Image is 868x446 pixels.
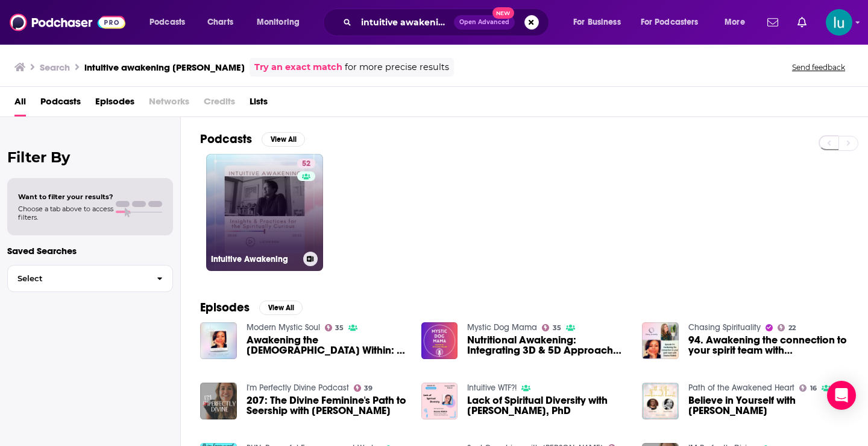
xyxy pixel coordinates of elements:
[259,301,303,315] button: View All
[467,383,517,393] a: Intuitive WTF?!
[40,92,81,116] a: Podcasts
[7,148,173,166] h2: Filter By
[364,386,373,391] span: 39
[247,395,407,416] span: 207: The Divine Feminine's Path to Seership with [PERSON_NAME]
[778,324,796,331] a: 22
[716,13,760,32] button: open menu
[200,300,303,315] a: EpisodesView All
[633,13,716,32] button: open menu
[459,19,509,25] span: Open Advanced
[421,322,458,359] img: Nutritional Awakening: Integrating 3D & 5D Approaches to Nourishment with Dr Deanna Minich
[200,132,305,147] a: PodcastsView All
[688,322,761,333] a: Chasing Spirituality
[200,300,250,315] h2: Episodes
[454,15,515,30] button: Open AdvancedNew
[149,92,189,116] span: Networks
[688,395,849,416] span: Believe in Yourself with [PERSON_NAME]
[335,8,561,36] div: Search podcasts, credits, & more...
[467,335,627,355] a: Nutritional Awakening: Integrating 3D & 5D Approaches to Nourishment with Dr Deanna Minich
[200,13,241,32] a: Charts
[335,325,344,331] span: 35
[763,12,783,33] a: Show notifications dropdown
[297,159,315,168] a: 52
[688,335,849,355] span: 94. Awakening the connection to your spirit team with [PERSON_NAME]
[799,384,817,392] a: 16
[325,324,344,331] a: 35
[84,62,245,73] h3: intuitive awakening [PERSON_NAME]
[810,386,817,391] span: 16
[826,9,852,36] button: Show profile menu
[467,395,627,416] a: Lack of Spiritual Diversity with Deanna Riddick, PhD
[204,92,235,116] span: Credits
[788,62,849,72] button: Send feedback
[826,9,852,36] img: User Profile
[345,60,449,74] span: for more precise results
[642,383,679,419] img: Believe in Yourself with Deanna Riddick
[18,193,113,201] span: Want to filter your results?
[688,335,849,355] a: 94. Awakening the connection to your spirit team with Deanna Riddick
[788,325,796,331] span: 22
[248,13,315,32] button: open menu
[467,322,537,333] a: Mystic Dog Mama
[688,383,794,393] a: Path of the Awakened Heart
[421,383,458,419] img: Lack of Spiritual Diversity with Deanna Riddick, PhD
[467,335,627,355] span: Nutritional Awakening: Integrating 3D & 5D Approaches to Nourishment with [PERSON_NAME]
[641,14,699,31] span: For Podcasters
[354,384,373,392] a: 39
[247,335,407,355] a: Awakening the Goddess Within: A Journey of Empowerment with Deanna Riddick
[542,324,561,331] a: 35
[247,383,349,393] a: I'm Perfectly Divine Podcast
[725,14,745,31] span: More
[356,13,454,32] input: Search podcasts, credits, & more...
[642,322,679,359] img: 94. Awakening the connection to your spirit team with Deanna Riddick
[8,275,147,282] span: Select
[254,60,342,74] a: Try an exact match
[40,62,70,73] h3: Search
[207,14,233,31] span: Charts
[565,13,636,32] button: open menu
[827,381,856,410] div: Open Intercom Messenger
[200,132,252,147] h2: Podcasts
[7,245,173,256] p: Saved Searches
[14,92,26,116] a: All
[141,13,201,32] button: open menu
[200,383,237,419] img: 207: The Divine Feminine's Path to Seership with Deanna Riddick
[553,325,561,331] span: 35
[302,158,310,170] span: 52
[688,395,849,416] a: Believe in Yourself with Deanna Riddick
[95,92,134,116] a: Episodes
[7,265,173,292] button: Select
[467,395,627,416] span: Lack of Spiritual Diversity with [PERSON_NAME], PhD
[10,11,125,34] img: Podchaser - Follow, Share and Rate Podcasts
[247,322,320,333] a: Modern Mystic Soul
[247,395,407,416] a: 207: The Divine Feminine's Path to Seership with Deanna Riddick
[793,12,811,33] a: Show notifications dropdown
[200,322,237,359] img: Awakening the Goddess Within: A Journey of Empowerment with Deanna Riddick
[262,132,305,147] button: View All
[247,335,407,355] span: Awakening the [DEMOGRAPHIC_DATA] Within: A Journey of Empowerment with [PERSON_NAME]
[250,92,268,116] a: Lists
[149,14,185,31] span: Podcasts
[573,14,621,31] span: For Business
[826,9,852,36] span: Logged in as lusodano
[18,205,113,221] span: Choose a tab above to access filters.
[257,14,300,31] span: Monitoring
[211,254,298,264] h3: Intuitive Awakening
[206,154,323,271] a: 52Intuitive Awakening
[492,7,514,19] span: New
